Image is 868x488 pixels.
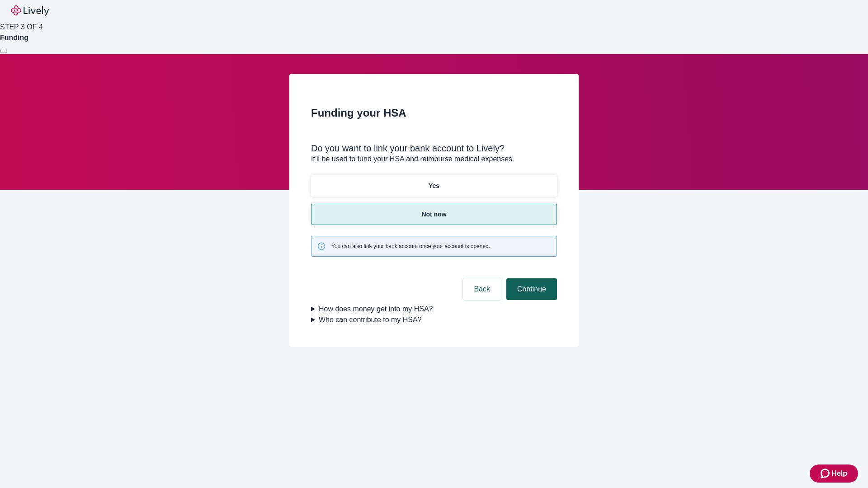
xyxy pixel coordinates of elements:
h2: Funding your HSA [311,105,557,121]
div: Do you want to link your bank account to Lively? [311,143,557,154]
button: Zendesk support iconHelp [810,465,858,483]
p: Not now [421,210,446,219]
summary: Who can contribute to my HSA? [311,314,557,325]
button: Not now [311,204,557,225]
button: Yes [311,175,557,197]
button: Continue [506,278,557,300]
summary: How does money get into my HSA? [311,304,557,314]
svg: Zendesk support icon [821,468,831,479]
span: Help [831,468,847,479]
span: You can also link your bank account once your account is opened. [331,242,490,250]
p: Yes [429,181,439,191]
p: It'll be used to fund your HSA and reimburse medical expenses. [311,154,557,164]
img: Lively [11,5,49,16]
button: Back [463,278,501,300]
